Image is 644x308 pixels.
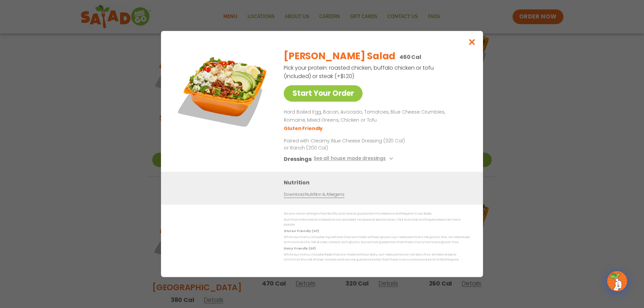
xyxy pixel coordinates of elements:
a: Start Your Order [284,85,363,102]
p: Hard Boiled Egg, Bacon, Avocado, Tomatoes, Blue Cheese Crumbles, Romaine, Mixed Greens, Chicken o... [284,108,467,124]
button: See all house made dressings [314,155,395,163]
p: We are not an allergen free facility and cannot guarantee the absence of allergens in our foods. [284,211,470,216]
h3: Dressings [284,155,312,163]
a: Download Nutrition & Allergens [284,192,344,198]
h3: Nutrition [284,178,473,187]
p: Paired with Creamy Blue Cheese Dressing (320 Cal) or Ranch (200 Cal) [284,138,408,152]
p: Pick your protein: roasted chicken, buffalo chicken or tofu (included) or steak (+$1.20) [284,64,435,81]
strong: Dairy Friendly (DF) [284,247,315,251]
p: Nutrition information is based on our standard recipes and portion sizes. Click Nutrition & Aller... [284,217,470,228]
img: wpChatIcon [608,272,627,291]
p: While our menu includes ingredients that are made without gluten, our restaurants are not gluten ... [284,235,470,245]
p: 460 Cal [399,53,421,61]
img: Featured product photo for Cobb Salad [176,44,270,138]
button: Close modal [461,31,483,53]
li: Gluten Friendly [284,125,324,132]
strong: Gluten Friendly (GF) [284,229,319,233]
p: While our menu includes foods that are made without dairy, our restaurants are not dairy free. We... [284,252,470,263]
h2: [PERSON_NAME] Salad [284,49,395,63]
